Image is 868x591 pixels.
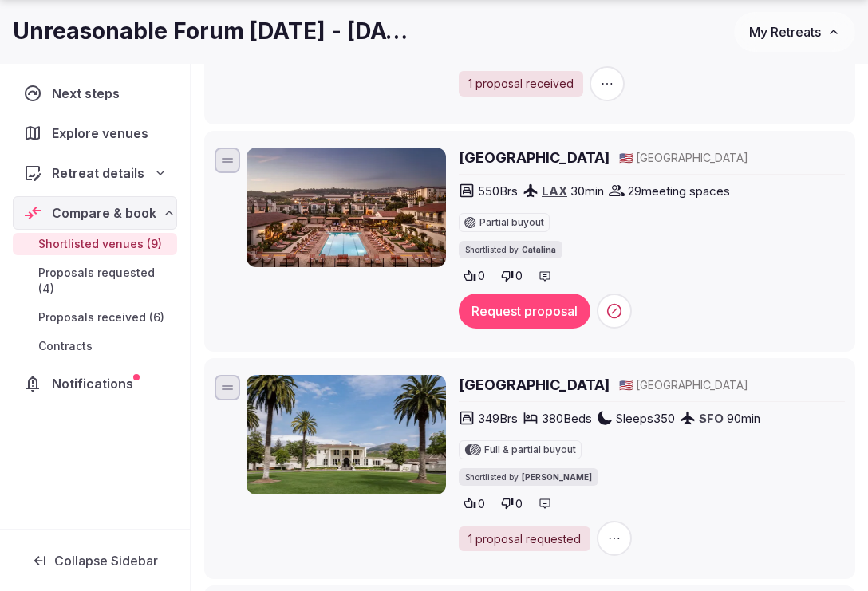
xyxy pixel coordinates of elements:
[542,410,592,427] span: 380 Beds
[52,84,126,103] span: Next steps
[13,16,421,47] h1: Unreasonable Forum [DATE] - [DATE]
[478,183,518,199] span: 550 Brs
[459,265,490,287] button: 0
[522,471,592,483] span: [PERSON_NAME]
[619,151,633,164] span: 🇺🇸
[496,492,527,514] button: 0
[515,496,523,512] span: 0
[13,116,177,150] a: Explore venues
[13,367,177,400] a: Notifications
[13,262,177,300] a: Proposals requested (4)
[734,12,855,52] button: My Retreats
[38,338,93,354] span: Contracts
[522,244,556,255] span: Catalina
[699,411,724,426] a: SFO
[478,410,518,427] span: 349 Brs
[749,24,821,40] span: My Retreats
[459,294,590,329] button: Request proposal
[484,445,576,455] span: Full & partial buyout
[13,77,177,110] a: Next steps
[52,164,144,183] span: Retreat details
[13,233,177,255] a: Shortlisted venues (9)
[13,543,177,578] button: Collapse Sidebar
[54,553,158,569] span: Collapse Sidebar
[619,150,633,166] button: 🇺🇸
[52,203,156,223] span: Compare & book
[636,377,748,393] span: [GEOGRAPHIC_DATA]
[459,468,598,486] div: Shortlisted by
[38,265,171,297] span: Proposals requested (4)
[52,124,155,143] span: Explore venues
[38,309,164,325] span: Proposals received (6)
[619,378,633,392] span: 🇺🇸
[13,306,177,329] a: Proposals received (6)
[478,496,485,512] span: 0
[515,268,523,284] span: 0
[542,183,567,199] a: LAX
[636,150,748,166] span: [GEOGRAPHIC_DATA]
[13,335,177,357] a: Contracts
[727,410,760,427] span: 90 min
[496,265,527,287] button: 0
[616,410,675,427] span: Sleeps 350
[479,218,544,227] span: Partial buyout
[459,375,610,395] a: [GEOGRAPHIC_DATA]
[459,71,583,97] a: 1 proposal received
[459,241,562,258] div: Shortlisted by
[247,148,446,267] img: Terranea Resort
[459,148,610,167] a: [GEOGRAPHIC_DATA]
[628,183,730,199] span: 29 meeting spaces
[619,377,633,393] button: 🇺🇸
[52,374,140,393] span: Notifications
[247,375,446,494] img: Silverado Resort and Spa
[459,492,490,514] button: 0
[570,183,604,199] span: 30 min
[478,268,485,284] span: 0
[38,236,162,252] span: Shortlisted venues (9)
[459,526,590,552] a: 1 proposal requested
